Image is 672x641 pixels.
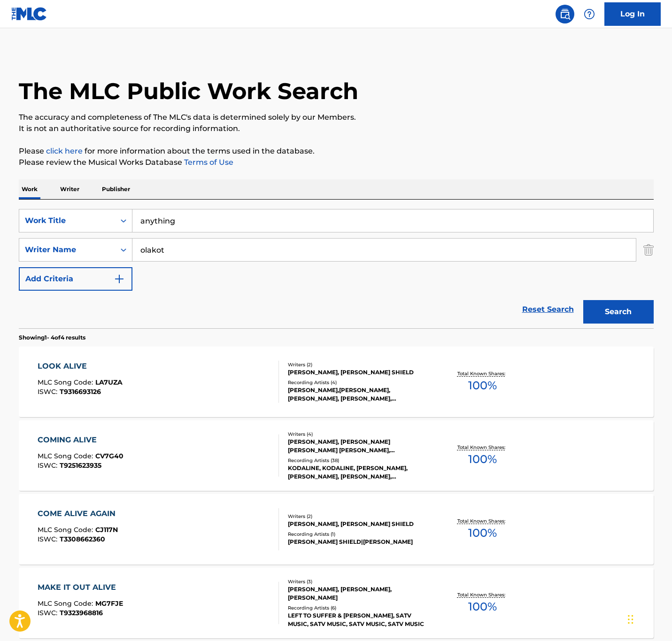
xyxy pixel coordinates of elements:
[468,451,497,468] span: 100 %
[288,513,430,520] div: Writers ( 2 )
[604,2,661,26] a: Log In
[19,333,85,342] p: Showing 1 - 4 of 4 results
[57,179,82,199] p: Writer
[580,5,599,23] div: Help
[25,215,109,226] div: Work Title
[625,596,672,641] iframe: Chat Widget
[60,387,101,396] span: T9316693126
[95,525,118,534] span: CJ117N
[288,457,430,464] div: Recording Artists ( 38 )
[584,8,595,20] img: help
[288,578,430,585] div: Writers ( 3 )
[38,599,95,608] span: MLC Song Code :
[99,179,133,199] p: Publisher
[19,179,40,199] p: Work
[288,386,430,403] div: [PERSON_NAME],[PERSON_NAME], [PERSON_NAME], [PERSON_NAME], [PERSON_NAME], [PERSON_NAME], [PERSON_...
[19,123,654,134] p: It is not an authoritative source for recording information.
[288,368,430,377] div: [PERSON_NAME], [PERSON_NAME] SHIELD
[19,420,654,491] a: COMING ALIVEMLC Song Code:CV7G40ISWC:T9251623935Writers (4)[PERSON_NAME], [PERSON_NAME] [PERSON_N...
[19,77,358,105] h1: The MLC Public Work Search
[518,299,579,320] a: Reset Search
[38,525,95,534] span: MLC Song Code :
[38,378,95,386] span: MLC Song Code :
[19,157,654,168] p: Please review the Musical Works Database
[288,531,430,538] div: Recording Artists ( 1 )
[288,585,430,602] div: [PERSON_NAME], [PERSON_NAME], [PERSON_NAME]
[19,494,654,564] a: COME ALIVE AGAINMLC Song Code:CJ117NISWC:T3308662360Writers (2)[PERSON_NAME], [PERSON_NAME] SHIEL...
[38,452,95,460] span: MLC Song Code :
[457,591,508,598] p: Total Known Shares:
[288,611,430,628] div: LEFT TO SUFFER & [PERSON_NAME], SATV MUSIC, SATV MUSIC, SATV MUSIC, SATV MUSIC
[38,609,60,617] span: ISWC :
[628,605,633,633] div: Drag
[288,604,430,611] div: Recording Artists ( 6 )
[38,434,124,446] div: COMING ALIVE
[95,599,123,608] span: MG7FJE
[19,347,654,417] a: LOOK ALIVEMLC Song Code:LA7UZAISWC:T9316693126Writers (2)[PERSON_NAME], [PERSON_NAME] SHIELDRecor...
[19,209,654,328] form: Search Form
[25,244,109,255] div: Writer Name
[288,520,430,528] div: [PERSON_NAME], [PERSON_NAME] SHIELD
[288,538,430,546] div: [PERSON_NAME] SHIELD|[PERSON_NAME]
[11,7,47,21] img: MLC Logo
[288,379,430,386] div: Recording Artists ( 4 )
[60,461,101,470] span: T9251623935
[19,112,654,123] p: The accuracy and completeness of The MLC's data is determined solely by our Members.
[60,535,105,543] span: T3308662360
[38,461,60,470] span: ISWC :
[46,147,83,155] a: click here
[38,582,123,593] div: MAKE IT OUT ALIVE
[457,444,508,451] p: Total Known Shares:
[38,387,60,396] span: ISWC :
[468,598,497,615] span: 100 %
[643,238,654,262] img: Delete Criterion
[288,464,430,481] div: KODALINE, KODALINE, [PERSON_NAME], [PERSON_NAME], [PERSON_NAME], [PERSON_NAME], [PERSON_NAME], [P...
[95,452,124,460] span: CV7G40
[95,378,123,386] span: LA7UZA
[559,8,571,20] img: search
[457,517,508,525] p: Total Known Shares:
[60,609,103,617] span: T9323968816
[182,158,233,167] a: Terms of Use
[288,361,430,368] div: Writers ( 2 )
[114,273,125,285] img: 9d2ae6d4665cec9f34b9.svg
[556,5,574,23] a: Public Search
[38,535,60,543] span: ISWC :
[468,377,497,394] span: 100 %
[19,146,654,157] p: Please for more information about the terms used in the database.
[288,438,430,455] div: [PERSON_NAME], [PERSON_NAME] [PERSON_NAME] [PERSON_NAME], [PERSON_NAME]
[38,361,123,372] div: LOOK ALIVE
[19,267,132,291] button: Add Criteria
[19,568,654,638] a: MAKE IT OUT ALIVEMLC Song Code:MG7FJEISWC:T9323968816Writers (3)[PERSON_NAME], [PERSON_NAME], [PE...
[288,431,430,438] div: Writers ( 4 )
[457,370,508,377] p: Total Known Shares:
[38,508,120,519] div: COME ALIVE AGAIN
[468,525,497,541] span: 100 %
[583,300,654,324] button: Search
